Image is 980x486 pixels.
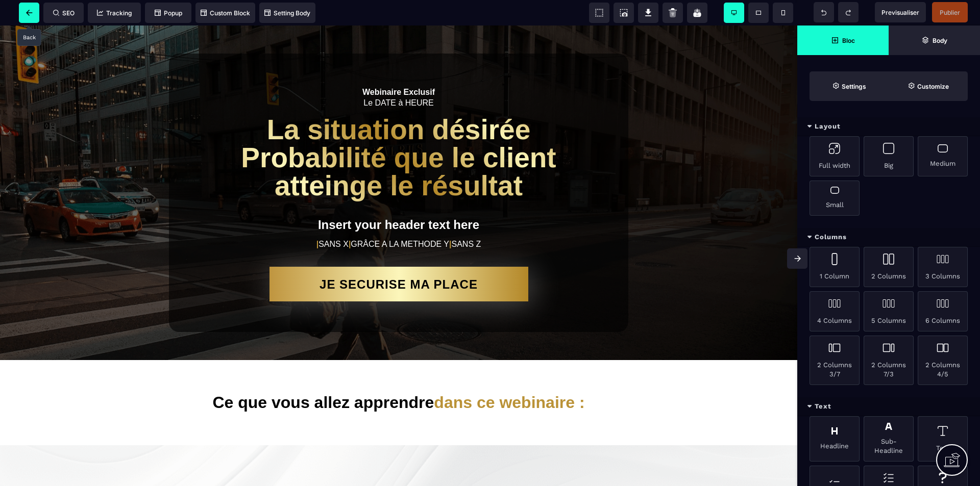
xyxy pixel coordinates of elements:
div: 2 Columns 7/3 [864,336,914,385]
text: Le DATE à HEURE [200,59,598,85]
b: | [349,214,351,223]
div: Big [864,136,914,176]
span: Settings [810,71,889,101]
span: Custom Block [201,9,250,17]
span: dans ce webinaire : [434,368,584,386]
div: 2 Columns 3/7 [810,336,860,385]
div: Headline [810,416,860,462]
span: SEO [53,9,75,17]
span: Open Layer Manager [889,25,980,55]
div: Text [797,397,980,416]
span: Open Style Manager [889,71,968,101]
div: 2 Columns 4/5 [918,336,968,385]
div: Medium [918,136,968,176]
div: 5 Columns [864,291,914,331]
h1: La situation désirée Probabilité que le client atteinge le résultat [200,85,598,180]
strong: Settings [842,83,866,90]
div: 1 Column [810,247,860,287]
span: Previsualiser [881,9,919,16]
span: Popup [155,9,182,17]
strong: Customize [917,83,949,90]
span: View components [589,3,609,23]
span: Screenshot [614,3,634,23]
div: 2 Columns [864,247,914,287]
div: Text [918,416,968,462]
strong: Body [933,37,947,44]
span: Publier [940,9,960,16]
div: Small [810,181,860,216]
strong: Bloc [842,37,855,44]
div: Full width [810,136,860,176]
span: Tracking [97,9,132,17]
div: Sub-Headline [864,416,914,462]
h1: Ce que vous allez apprendre [8,363,790,392]
div: 6 Columns [918,291,968,331]
div: Layout [797,117,980,136]
b: | [316,214,318,223]
button: JE SECURISE MA PLACE [269,241,528,276]
span: Preview [875,2,926,22]
span: Setting Body [264,9,310,17]
b: Webinaire Exclusif [362,62,435,71]
b: | [449,214,451,223]
div: 4 Columns [810,291,860,331]
text: SANS X GRÂCE A LA METHODE Y SANS Z [200,212,598,226]
div: Columns [797,228,980,247]
span: Open Blocks [797,25,889,55]
div: 3 Columns [918,247,968,287]
h2: Insert your header text here [200,187,598,212]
